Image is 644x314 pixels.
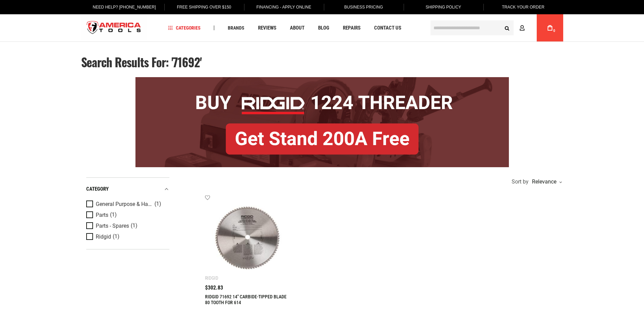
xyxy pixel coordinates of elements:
div: Ridgid [205,275,218,281]
a: BOGO: Buy RIDGID® 1224 Threader, Get Stand 200A Free! [135,77,509,82]
a: Parts (1) [86,211,168,219]
a: RIDGID 71692 14" CARBIDE-TIPPED BLADE 80 TOOTH FOR 614 [205,294,287,305]
span: Parts - Spares [96,223,129,229]
a: Contact Us [371,23,404,33]
span: (1) [113,234,119,240]
a: Categories [165,23,204,33]
span: (1) [110,212,117,218]
div: Product Filters [86,177,169,249]
a: Parts - Spares (1) [86,222,168,230]
a: Ridgid (1) [86,233,168,241]
img: BOGO: Buy RIDGID® 1224 Threader, Get Stand 200A Free! [135,77,509,167]
div: category [86,185,169,194]
span: Shipping Policy [426,5,461,10]
span: About [290,25,305,31]
a: Brands [225,23,247,33]
span: 0 [553,29,555,33]
span: (1) [154,201,161,207]
a: About [287,23,308,33]
a: Repairs [340,23,364,33]
span: Brands [228,25,244,30]
a: Reviews [255,23,279,33]
span: Parts [96,212,108,218]
button: Search [501,21,514,34]
span: General Purpose & Hand Tools [96,201,153,207]
span: Repairs [343,25,361,31]
span: Blog [318,25,329,31]
img: America Tools [81,15,147,41]
span: Reviews [258,25,276,31]
div: Relevance [530,179,562,185]
span: Sort by [512,179,529,185]
span: $302.83 [205,285,223,291]
span: Search results for: '71692' [81,53,202,71]
a: store logo [81,15,147,41]
img: RIDGID 71692 14 [212,202,284,274]
span: (1) [131,223,137,229]
a: 0 [544,14,556,41]
a: General Purpose & Hand Tools (1) [86,200,168,208]
span: Ridgid [96,234,111,240]
a: Blog [315,23,332,33]
span: Contact Us [374,25,401,31]
span: Categories [168,25,201,30]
